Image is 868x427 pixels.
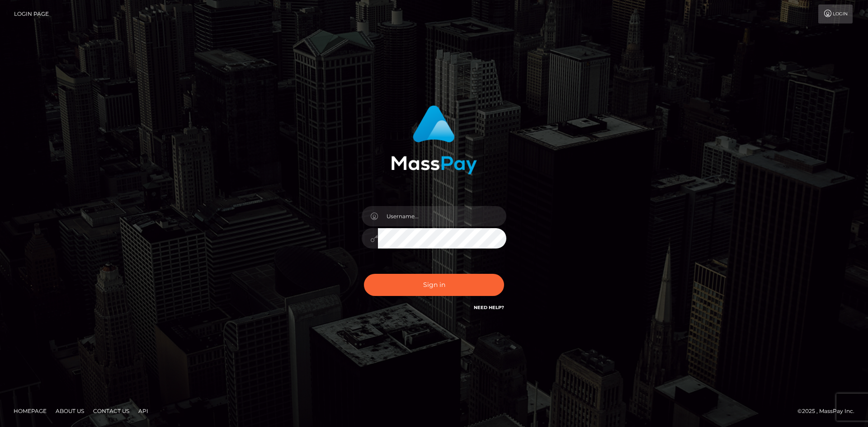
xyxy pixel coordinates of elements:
div: © 2025 , MassPay Inc. [797,406,861,416]
a: Need Help? [474,305,504,310]
a: API [135,404,152,418]
button: Sign in [364,274,504,296]
img: MassPay Login [391,105,477,174]
a: Homepage [10,404,50,418]
input: Username... [378,206,506,226]
a: Login [818,5,853,23]
a: About Us [52,404,88,418]
a: Contact Us [90,404,133,418]
a: Login Page [14,5,49,23]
